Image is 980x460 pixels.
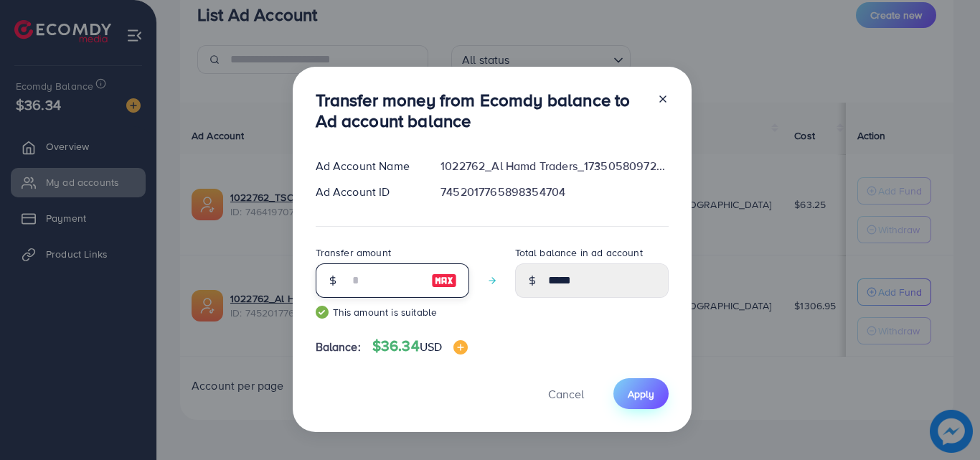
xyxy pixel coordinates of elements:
[316,90,646,131] h3: Transfer money from Ecomdy balance to Ad account balance
[628,387,654,401] span: Apply
[420,339,442,355] span: USD
[316,339,361,355] span: Balance:
[429,158,679,174] div: 1022762_Al Hamd Traders_1735058097282
[304,158,430,174] div: Ad Account Name
[453,340,468,355] img: image
[530,378,602,409] button: Cancel
[548,386,584,402] span: Cancel
[316,306,329,319] img: guide
[429,184,679,200] div: 7452017765898354704
[372,337,468,355] h4: $36.34
[304,184,430,200] div: Ad Account ID
[613,378,669,409] button: Apply
[316,305,469,319] small: This amount is suitable
[431,272,457,289] img: image
[515,245,643,260] label: Total balance in ad account
[316,245,391,260] label: Transfer amount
